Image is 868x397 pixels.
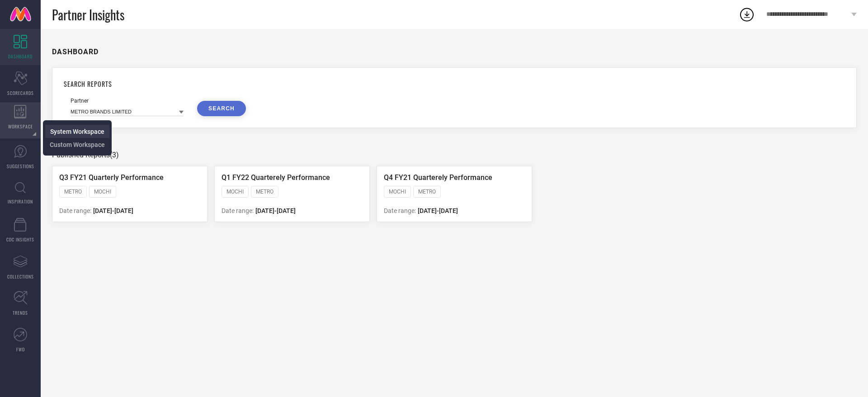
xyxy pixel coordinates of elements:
a: System Workspace [50,127,104,136]
span: [DATE] - [DATE] [255,207,296,214]
span: METRO [64,189,82,195]
a: Custom Workspace [50,140,105,149]
span: METRO [418,189,436,195]
span: Date range: [384,207,416,214]
span: Q4 FY21 Quarterely Performance [384,173,492,182]
div: Open download list [739,6,755,23]
span: MOCHI [389,189,406,195]
span: WORKSPACE [8,123,33,130]
span: Date range: [222,207,254,214]
span: SUGGESTIONS [7,163,34,170]
span: FWD [16,346,25,353]
h1: DASHBOARD [52,47,99,56]
span: [DATE] - [DATE] [93,207,133,214]
span: INSPIRATION [8,198,33,205]
span: MOCHI [94,189,111,195]
span: DASHBOARD [8,53,33,60]
span: COLLECTIONS [7,273,34,280]
span: Q3 FY21 Quarterly Performance [59,173,164,182]
span: METRO [256,189,274,195]
span: Partner Insights [52,5,124,24]
span: TRENDS [13,309,28,316]
div: Partner [71,98,184,104]
button: SEARCH [197,101,246,116]
span: MOCHI [226,189,244,195]
span: [DATE] - [DATE] [418,207,458,214]
span: Date range: [59,207,91,214]
span: Q1 FY22 Quarterely Performance [222,173,330,182]
span: CDC INSIGHTS [6,236,34,243]
div: Published Reports (3) [52,151,857,159]
h1: SEARCH REPORTS [64,79,845,89]
span: System Workspace [50,128,104,135]
span: SCORECARDS [7,90,34,96]
span: Custom Workspace [50,141,105,148]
